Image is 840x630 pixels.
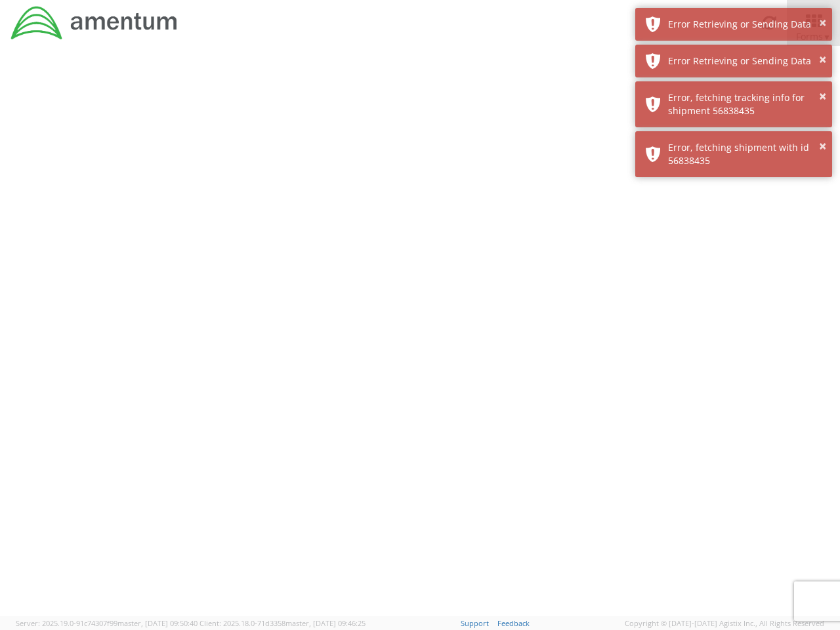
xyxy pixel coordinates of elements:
button: × [819,14,826,33]
a: Support [461,618,489,628]
img: dyn-intl-logo-049831509241104b2a82.png [10,5,179,41]
span: master, [DATE] 09:50:40 [117,618,198,628]
div: Error, fetching shipment with id 56838435 [668,141,822,167]
button: × [819,137,826,156]
span: Client: 2025.18.0-71d3358 [199,618,366,628]
span: Copyright © [DATE]-[DATE] Agistix Inc., All Rights Reserved [625,618,824,629]
span: master, [DATE] 09:46:25 [285,618,366,628]
div: Error Retrieving or Sending Data [668,54,822,68]
a: Feedback [497,618,530,628]
button: × [819,87,826,106]
button: × [819,51,826,70]
span: Server: 2025.19.0-91c74307f99 [16,618,198,628]
div: Error, fetching tracking info for shipment 56838435 [668,91,822,117]
div: Error Retrieving or Sending Data [668,18,822,31]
